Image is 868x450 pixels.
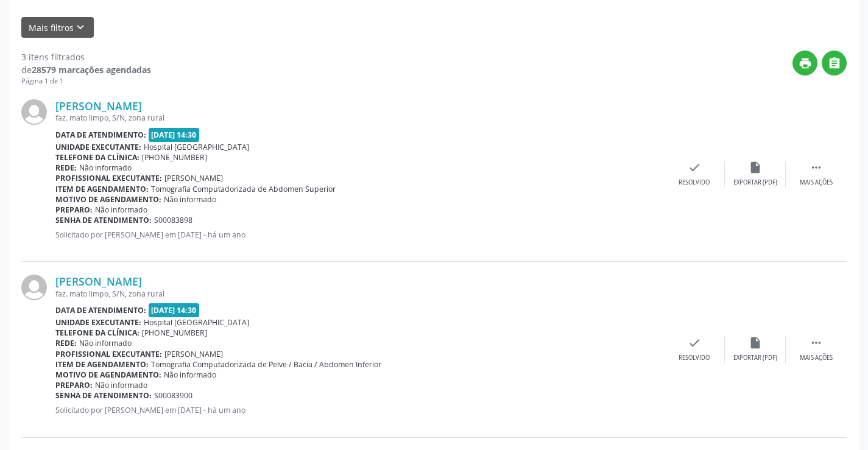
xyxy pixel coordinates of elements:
[55,113,664,123] div: faz. mato limpo, S/N, zona rural
[828,57,841,70] i: 
[733,178,777,187] div: Exportar (PDF)
[21,275,47,300] img: img
[55,215,152,225] b: Senha de atendimento:
[144,317,249,328] span: Hospital [GEOGRAPHIC_DATA]
[142,152,207,163] span: [PHONE_NUMBER]
[149,128,200,142] span: [DATE] 14:30
[55,230,664,240] p: Solicitado por [PERSON_NAME] em [DATE] - há um ano
[164,194,216,205] span: Não informado
[55,130,146,140] b: Data de atendimento:
[142,328,207,338] span: [PHONE_NUMBER]
[800,178,833,187] div: Mais ações
[679,354,710,362] div: Resolvido
[55,99,142,113] a: [PERSON_NAME]
[55,289,664,299] div: faz. mato limpo, S/N, zona rural
[749,161,762,174] i: insert_drive_file
[55,328,139,338] b: Telefone da clínica:
[55,163,77,173] b: Rede:
[21,63,151,76] div: de
[154,215,192,225] span: S00083898
[55,349,162,359] b: Profissional executante:
[151,359,381,370] span: Tomografia Computadorizada de Pelve / Bacia / Abdomen Inferior
[800,354,833,362] div: Mais ações
[164,370,216,380] span: Não informado
[822,51,847,76] button: 
[792,51,817,76] button: print
[679,178,710,187] div: Resolvido
[95,205,147,215] span: Não informado
[55,370,161,380] b: Motivo de agendamento:
[55,205,93,215] b: Preparo:
[55,317,141,328] b: Unidade executante:
[55,275,142,288] a: [PERSON_NAME]
[810,161,823,174] i: 
[95,380,147,390] span: Não informado
[151,184,336,194] span: Tomografia Computadorizada de Abdomen Superior
[154,390,192,401] span: S00083900
[21,99,47,125] img: img
[21,51,151,63] div: 3 itens filtrados
[55,305,146,315] b: Data de atendimento:
[810,336,823,350] i: 
[55,152,139,163] b: Telefone da clínica:
[164,349,223,359] span: [PERSON_NAME]
[55,390,152,401] b: Senha de atendimento:
[149,303,200,317] span: [DATE] 14:30
[55,173,162,183] b: Profissional executante:
[21,17,94,38] button: Mais filtroskeyboard_arrow_down
[749,336,762,350] i: insert_drive_file
[55,405,664,415] p: Solicitado por [PERSON_NAME] em [DATE] - há um ano
[79,163,132,173] span: Não informado
[144,142,249,152] span: Hospital [GEOGRAPHIC_DATA]
[164,173,223,183] span: [PERSON_NAME]
[79,338,132,348] span: Não informado
[55,380,93,390] b: Preparo:
[733,354,777,362] div: Exportar (PDF)
[55,359,149,370] b: Item de agendamento:
[799,57,812,70] i: print
[55,184,149,194] b: Item de agendamento:
[21,76,151,86] div: Página 1 de 1
[55,194,161,205] b: Motivo de agendamento:
[32,64,151,76] strong: 28579 marcações agendadas
[55,142,141,152] b: Unidade executante:
[55,338,77,348] b: Rede:
[688,161,701,174] i: check
[74,21,87,34] i: keyboard_arrow_down
[688,336,701,350] i: check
